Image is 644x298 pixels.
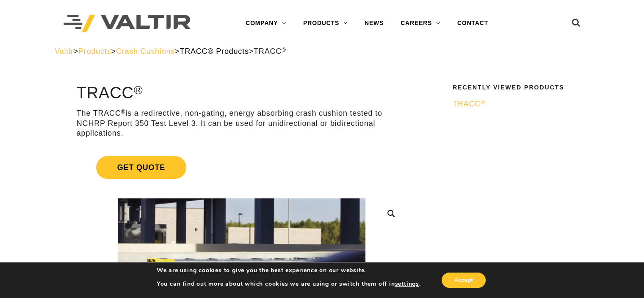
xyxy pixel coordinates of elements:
a: Products [78,47,111,56]
button: settings [395,280,419,288]
h2: Recently Viewed Products [453,84,584,91]
sup: ® [282,47,286,53]
a: Get Quote [77,146,406,189]
a: NEWS [356,15,392,32]
a: CAREERS [392,15,449,32]
a: COMPANY [237,15,295,32]
span: TRACC [453,100,485,108]
span: Get Quote [96,156,186,179]
img: Valtir [64,15,191,32]
a: CONTACT [449,15,497,32]
sup: ® [134,83,143,97]
a: Crash Cushions [116,47,175,56]
a: TRACC® [453,99,584,109]
p: You can find out more about which cookies we are using or switch them off in . [157,280,421,288]
a: PRODUCTS [295,15,356,32]
h1: TRACC [77,84,406,102]
sup: ® [481,99,485,106]
sup: ® [121,109,126,115]
button: Accept [442,273,486,288]
a: TRACC® Products [180,47,249,56]
p: We are using cookies to give you the best experience on our website. [157,267,421,274]
span: TRACC [254,47,286,56]
p: The TRACC is a redirective, non-gating, energy absorbing crash cushion tested to NCHRP Report 350... [77,109,406,138]
a: Valtir [55,47,73,56]
div: > > > > [55,47,589,56]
